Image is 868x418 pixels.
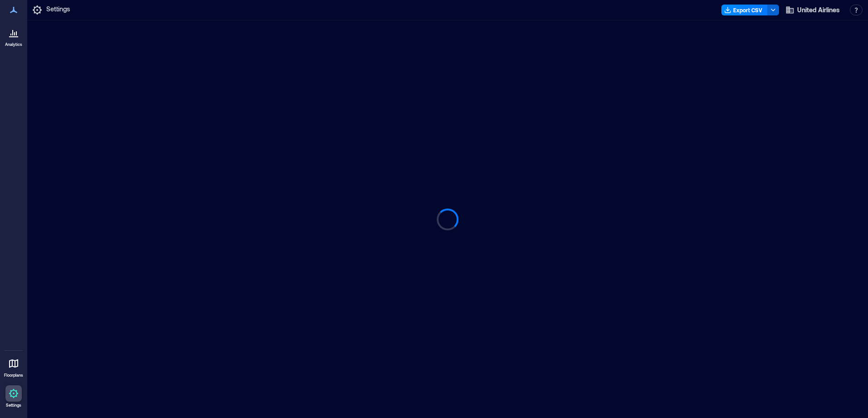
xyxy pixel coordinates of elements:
[721,5,768,15] button: Export CSV
[1,353,26,381] a: Floorplans
[797,5,840,15] span: United Airlines
[783,3,843,17] button: United Airlines
[5,42,22,47] p: Analytics
[3,383,25,411] a: Settings
[46,5,70,15] p: Settings
[2,22,25,50] a: Analytics
[6,403,21,408] p: Settings
[4,373,23,378] p: Floorplans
